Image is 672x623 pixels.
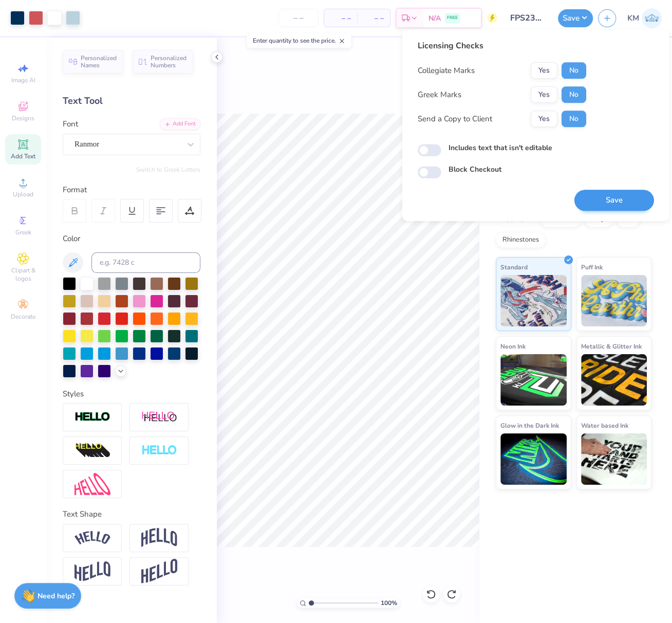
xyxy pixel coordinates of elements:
[418,40,586,52] div: Licensing Checks
[531,62,557,79] button: Yes
[581,354,647,406] img: Metallic & Glitter Ink
[11,152,35,160] span: Add Text
[136,166,200,174] button: Switch to Greek Letters
[63,118,78,130] label: Font
[151,54,187,69] span: Personalized Numbers
[160,118,200,130] div: Add Font
[627,8,662,28] a: KM
[581,341,642,352] span: Metallic & Glitter Ink
[449,142,552,153] label: Includes text that isn't editable
[38,591,74,601] strong: Need help?
[247,33,351,48] div: Enter quantity to see the price.
[531,111,557,127] button: Yes
[330,13,351,24] span: – –
[63,508,200,520] div: Text Shape
[447,14,458,22] span: FREE
[63,233,200,245] div: Color
[502,8,553,28] input: Untitled Design
[63,184,201,196] div: Format
[13,190,33,198] span: Upload
[496,232,546,248] div: Rhinestones
[581,420,628,431] span: Water based Ink
[581,275,647,326] img: Puff Ink
[11,313,35,321] span: Decorate
[500,262,528,272] span: Standard
[74,411,110,423] img: Stroke
[562,86,586,103] button: No
[418,89,461,101] div: Greek Marks
[627,12,639,24] span: KM
[418,65,475,77] div: Collegiate Marks
[562,111,586,127] button: No
[15,228,31,236] span: Greek
[500,433,567,485] img: Glow in the Dark Ink
[581,433,647,485] img: Water based Ink
[418,113,492,125] div: Send a Copy to Client
[5,266,41,283] span: Clipart & logos
[574,190,654,211] button: Save
[642,8,662,28] img: Katrina Mae Mijares
[74,473,110,495] img: Free Distort
[141,528,177,547] img: Arch
[562,62,586,79] button: No
[500,341,526,352] span: Neon Ink
[91,252,200,273] input: e.g. 7428 c
[428,13,441,24] span: N/A
[141,559,177,584] img: Rise
[581,262,603,272] span: Puff Ink
[81,54,117,69] span: Personalized Names
[531,86,557,103] button: Yes
[500,354,567,406] img: Neon Ink
[500,420,559,431] span: Glow in the Dark Ink
[74,561,110,581] img: Flag
[141,411,177,424] img: Shadow
[74,443,110,459] img: 3d Illusion
[11,76,35,84] span: Image AI
[12,114,34,122] span: Designs
[500,275,567,326] img: Standard
[558,9,593,27] button: Save
[74,531,110,545] img: Arc
[278,9,319,27] input: – –
[363,13,384,24] span: – –
[63,388,200,400] div: Styles
[449,164,501,175] label: Block Checkout
[381,598,397,608] span: 100 %
[63,94,200,108] div: Text Tool
[141,445,177,456] img: Negative Space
